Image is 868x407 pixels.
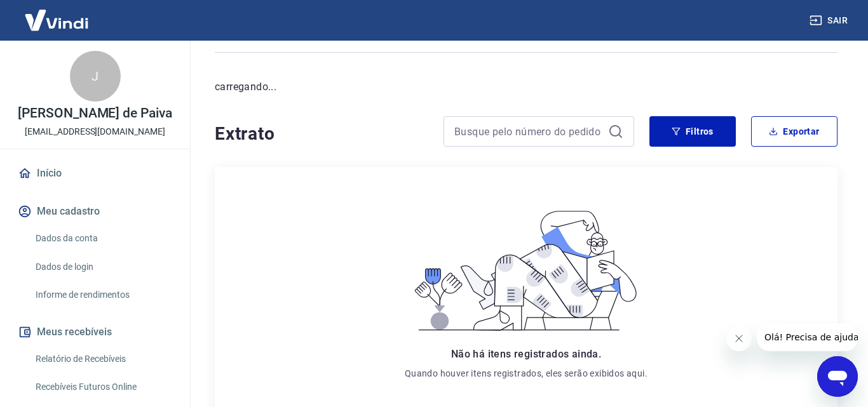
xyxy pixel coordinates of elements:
[31,374,175,400] a: Recebíveis Futuros Online
[15,159,175,187] a: Início
[817,356,858,397] iframe: Botão para abrir a janela de mensagens
[31,282,175,308] a: Informe de rendimentos
[70,51,121,102] div: J
[649,116,736,147] button: Filtros
[751,116,837,147] button: Exportar
[215,121,428,147] h4: Extrato
[405,367,648,380] p: Quando houver itens registrados, eles serão exibidos aqui.
[807,9,853,32] button: Sair
[15,318,175,346] button: Meus recebíveis
[726,326,752,351] iframe: Fechar mensagem
[25,125,165,138] p: [EMAIL_ADDRESS][DOMAIN_NAME]
[454,122,603,141] input: Busque pelo número do pedido
[757,323,858,351] iframe: Mensagem da empresa
[15,197,175,225] button: Meu cadastro
[8,9,107,19] span: Olá! Precisa de ajuda?
[451,348,601,360] span: Não há itens registrados ainda.
[31,346,175,372] a: Relatório de Recebíveis
[15,1,98,39] img: Vindi
[215,79,837,95] p: carregando...
[18,107,172,120] p: [PERSON_NAME] de Paiva
[31,254,175,280] a: Dados de login
[31,225,175,251] a: Dados da conta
